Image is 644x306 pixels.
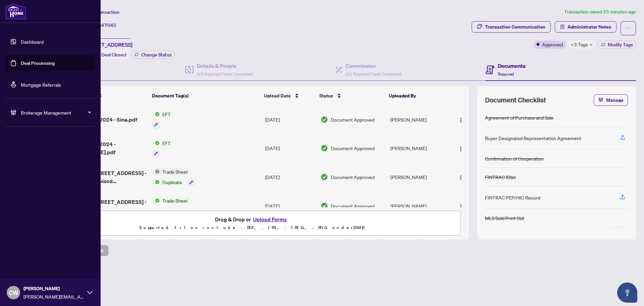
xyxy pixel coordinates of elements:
[23,285,84,292] span: [PERSON_NAME]
[317,86,386,105] th: Status
[215,215,289,224] span: Drag & Drop or
[160,168,191,175] span: Trade Sheet
[101,22,116,28] span: 47045
[345,72,401,77] span: 1/1 Required Fields Completed
[152,111,173,129] button: Status IconEFT
[617,282,637,303] button: Open asap
[21,39,44,45] a: Dashboard
[62,140,147,156] span: Agent EFT 2512024 - [PERSON_NAME].pdf
[131,51,175,59] button: Change Status
[152,197,191,215] button: Status IconTrade Sheet
[321,173,328,181] img: Document Status
[331,144,375,152] span: Document Approved
[386,86,447,105] th: Uploaded By
[455,201,466,211] button: Logo
[458,204,464,209] img: Logo
[331,116,375,123] span: Document Approved
[458,118,464,123] img: Logo
[455,143,466,154] button: Logo
[458,175,464,180] img: Logo
[498,62,526,70] h4: Documents
[555,21,616,33] button: Administrator Notes
[455,172,466,182] button: Logo
[485,173,516,181] div: FINTRAC ID(s)
[498,72,514,77] span: Required
[47,224,457,232] p: Supported files include .PDF, .JPG, .JPEG, .PNG under 25 MB
[571,41,588,48] span: +3 Tags
[21,60,55,66] a: Deal Processing
[388,134,449,163] td: [PERSON_NAME]
[101,52,126,58] span: Deal Closed
[160,197,191,204] span: Trade Sheet
[485,95,546,105] span: Document Checklist
[485,194,540,201] div: FINTRAC PEP/HIO Record
[251,215,289,224] button: Upload Forms
[160,139,173,147] span: EFT
[21,109,91,116] span: Brokerage Management
[152,111,160,118] img: Status Icon
[83,50,129,59] div: Status:
[626,26,631,31] span: ellipsis
[9,288,18,297] span: CW
[152,139,173,158] button: Status IconEFT
[21,82,61,88] a: Mortgage Referrals
[62,169,147,185] span: [DATE] 204-[STREET_ADDRESS] - Trade Sheet Revised [PERSON_NAME].pdf
[485,155,544,162] div: Confirmation of Cooperation
[345,62,401,70] h4: Commission
[388,191,449,220] td: [PERSON_NAME]
[388,105,449,134] td: [PERSON_NAME]
[197,72,253,77] span: 2/2 Required Fields Completed
[141,52,172,57] span: Change Status
[152,168,160,175] img: Status Icon
[568,21,611,32] span: Administrator Notes
[149,86,262,105] th: Document Tag(s)
[152,139,160,147] img: Status Icon
[197,62,253,70] h4: Details & People
[262,105,318,134] td: [DATE]
[564,8,636,16] article: Transaction saved 25 minutes ago
[152,197,160,204] img: Status Icon
[321,116,328,123] img: Document Status
[264,92,291,99] span: Upload Date
[160,111,173,118] span: EFT
[62,198,147,214] span: [DATE] 204-[STREET_ADDRESS] - Trade Sheet Revised [PERSON_NAME].pdf
[160,178,185,186] span: Duplicate
[485,134,581,142] div: Buyer Designated Representation Agreement
[321,144,328,152] img: Document Status
[152,178,160,186] img: Status Icon
[43,211,461,236] span: Drag & Drop orUpload FormsSupported files include .PDF, .JPG, .JPEG, .PNG under25MB
[594,94,628,106] button: Manage
[598,41,636,49] button: Modify Tags
[23,293,84,300] span: [PERSON_NAME][EMAIL_ADDRESS][DOMAIN_NAME]
[59,86,149,105] th: (20) File Name
[606,95,624,105] span: Manage
[331,173,375,181] span: Document Approved
[589,43,593,46] span: down
[84,9,119,15] span: View Transaction
[321,202,328,210] img: Document Status
[319,92,333,99] span: Status
[331,202,375,210] span: Document Approved
[262,191,318,220] td: [DATE]
[262,134,318,163] td: [DATE]
[608,42,633,47] span: Modify Tags
[485,214,524,222] div: MLS Sold Print Out
[83,41,132,49] span: [STREET_ADDRESS]
[458,146,464,152] img: Logo
[485,21,545,32] div: Transaction Communication
[455,114,466,125] button: Logo
[542,41,563,48] span: Approved
[485,114,553,121] div: Agreement of Purchase and Sale
[261,86,317,105] th: Upload Date
[388,163,449,191] td: [PERSON_NAME]
[560,25,565,29] span: solution
[5,3,26,19] img: logo
[262,163,318,191] td: [DATE]
[472,21,551,33] button: Transaction Communication
[152,168,195,186] button: Status IconTrade SheetStatus IconDuplicate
